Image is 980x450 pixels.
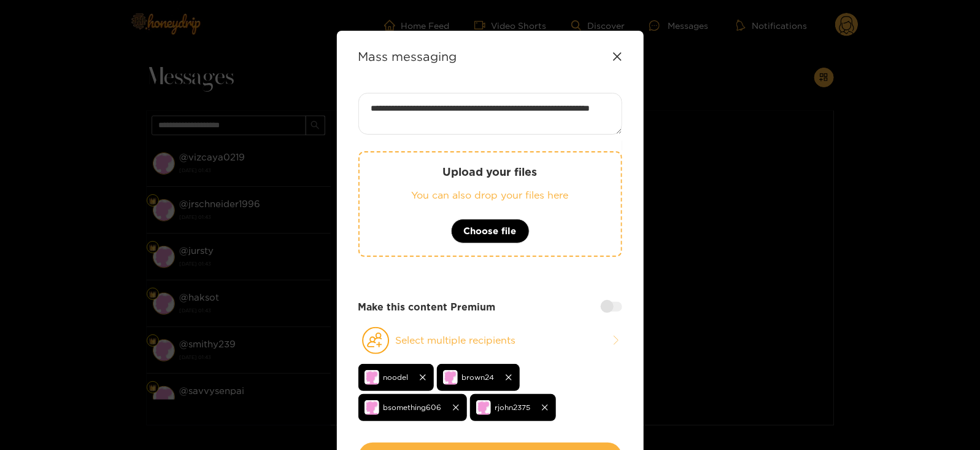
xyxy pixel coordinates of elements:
[451,219,530,243] button: Choose file
[365,370,379,385] img: no-avatar.png
[443,370,458,385] img: no-avatar.png
[358,49,457,63] strong: Mass messaging
[384,370,409,384] span: noodel
[384,188,596,202] p: You can also drop your files here
[464,224,517,239] span: Choose file
[365,400,379,415] img: no-avatar.png
[476,400,491,415] img: no-avatar.png
[358,326,622,355] button: Select multiple recipients
[384,400,442,414] span: bsomething606
[384,165,596,179] p: Upload your files
[358,300,496,314] strong: Make this content Premium
[462,370,495,384] span: brown24
[495,400,531,414] span: rjohn2375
